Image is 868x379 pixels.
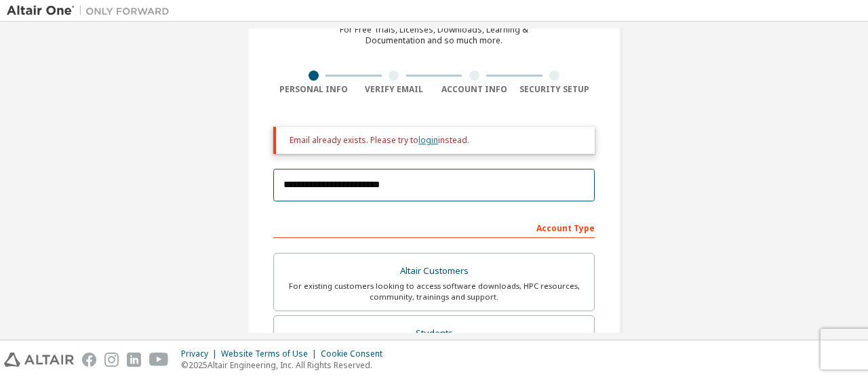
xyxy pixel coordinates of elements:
img: Altair One [7,4,176,18]
div: For Free Trials, Licenses, Downloads, Learning & Documentation and so much more. [340,24,528,46]
div: For existing customers looking to access software downloads, HPC resources, community, trainings ... [282,281,586,302]
div: Email already exists. Please try to instead. [290,135,584,146]
img: altair_logo.svg [4,353,74,367]
div: Verify Email [354,84,435,95]
div: Website Terms of Use [221,348,321,359]
a: login [418,134,438,146]
div: Security Setup [515,84,595,95]
div: Account Info [434,84,515,95]
div: Account Type [273,216,595,238]
p: © 2025 Altair Engineering, Inc. All Rights Reserved. [181,359,391,371]
div: Altair Customers [282,262,586,281]
img: linkedin.svg [127,353,141,367]
img: facebook.svg [82,353,96,367]
div: Privacy [181,348,221,359]
div: Students [282,324,586,343]
img: youtube.svg [149,353,169,367]
div: Cookie Consent [321,348,391,359]
div: Personal Info [273,84,354,95]
img: instagram.svg [104,353,119,367]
